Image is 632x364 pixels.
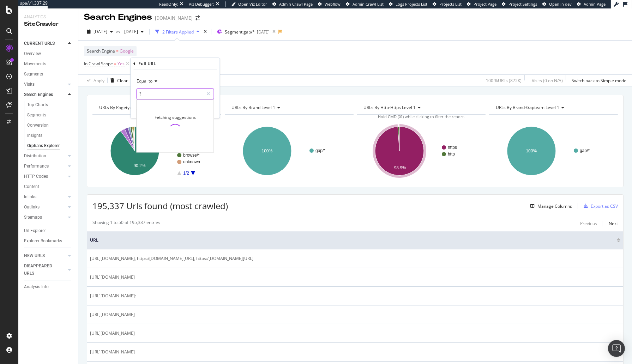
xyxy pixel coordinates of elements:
[27,101,48,109] div: Top Charts
[528,202,572,210] button: Manage Columns
[580,148,590,153] text: gap/*
[84,11,152,23] div: Search Engines
[90,348,135,356] span: [URL][DOMAIN_NAME]
[584,1,606,7] span: Admin Page
[231,104,275,110] span: URLs By brand Level 1
[496,104,559,110] span: URLs By brand-gapteam Level 1
[569,75,626,86] button: Switch back to Simple mode
[90,237,615,243] span: URL
[433,1,462,7] a: Projects List
[27,111,73,119] a: Segments
[24,14,72,20] div: Analytics
[155,14,193,22] div: [DOMAIN_NAME]
[152,26,202,37] button: 2 Filters Applied
[137,78,152,84] span: Equal to
[318,1,341,7] a: Webflow
[24,163,49,170] div: Performance
[364,104,416,110] span: URLs By http-https Level 1
[202,28,208,35] div: times
[577,1,606,7] a: Admin Page
[24,71,43,78] div: Segments
[24,173,66,180] a: HTTP Codes
[24,173,48,180] div: HTTP Codes
[114,61,116,67] span: =
[325,1,341,7] span: Webflow
[24,152,46,160] div: Distribution
[27,132,42,139] div: Insights
[315,148,325,153] text: gap/*
[92,120,221,182] svg: A chart.
[195,16,200,20] div: arrow-right-arrow-left
[133,164,145,169] text: 90.2%
[24,283,49,291] div: Analysis Info
[502,1,537,7] a: Project Settings
[357,120,486,182] svg: A chart.
[608,340,625,357] div: Open Intercom Messenger
[549,1,572,7] span: Open in dev
[225,29,255,35] span: Segment: gap/*
[94,29,107,35] span: 2025 Aug. 20th
[155,114,196,120] div: Fetching suggestions
[591,203,618,209] div: Export as CSV
[580,220,597,226] div: Previous
[27,142,73,150] a: Orphans Explorer
[24,237,62,245] div: Explorer Bookmarks
[24,252,45,260] div: NEW URLS
[486,78,522,84] div: 100 % URLs ( 872K )
[353,1,384,7] span: Admin Crawl List
[225,120,354,182] div: A chart.
[24,163,66,170] a: Performance
[120,46,134,56] span: Google
[117,78,128,84] div: Clear
[24,50,41,57] div: Overview
[214,26,270,37] button: Segment:gap/*[DATE]
[231,1,267,7] a: Open Viz Editor
[84,26,116,37] button: [DATE]
[24,91,53,98] div: Search Engines
[183,159,200,164] text: unknown
[116,48,119,54] span: =
[24,183,39,190] div: Content
[448,152,455,157] text: http
[27,101,73,109] a: Top Charts
[24,81,35,88] div: Visits
[121,29,138,35] span: 2024 Jul. 17th
[508,1,537,7] span: Project Settings
[24,227,46,235] div: Url Explorer
[24,237,73,245] a: Explorer Bookmarks
[189,1,214,7] div: Viz Debugger:
[27,122,73,129] a: Conversion
[24,262,66,277] a: DISAPPEARED URLS
[24,183,73,190] a: Content
[230,102,347,113] h4: URLs By brand Level 1
[183,171,189,176] text: 1/2
[24,40,66,47] a: CURRENT URLS
[530,78,563,84] div: - Visits ( 0 on N/A )
[121,26,146,37] button: [DATE]
[24,252,66,260] a: NEW URLS
[24,60,73,68] a: Movements
[24,91,66,98] a: Search Engines
[439,1,462,7] span: Projects List
[99,104,149,110] span: URLs By pagetype Level 1
[92,200,228,212] span: 195,337 Urls found (most crawled)
[489,120,618,182] svg: A chart.
[133,105,156,112] button: Cancel
[394,165,406,170] text: 98.9%
[24,283,73,291] a: Analysis Info
[27,122,49,129] div: Conversion
[138,61,156,67] div: Full URL
[94,78,104,84] div: Apply
[27,111,46,119] div: Segments
[467,1,496,7] a: Project Page
[116,29,121,35] span: vs
[162,29,194,35] div: 2 Filters Applied
[24,60,46,68] div: Movements
[27,142,60,150] div: Orphans Explorer
[362,102,480,113] h4: URLs By http-https Level 1
[183,153,200,158] text: browse/*
[24,193,36,201] div: Inlinks
[389,1,427,7] a: Logs Projects List
[609,219,618,228] button: Next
